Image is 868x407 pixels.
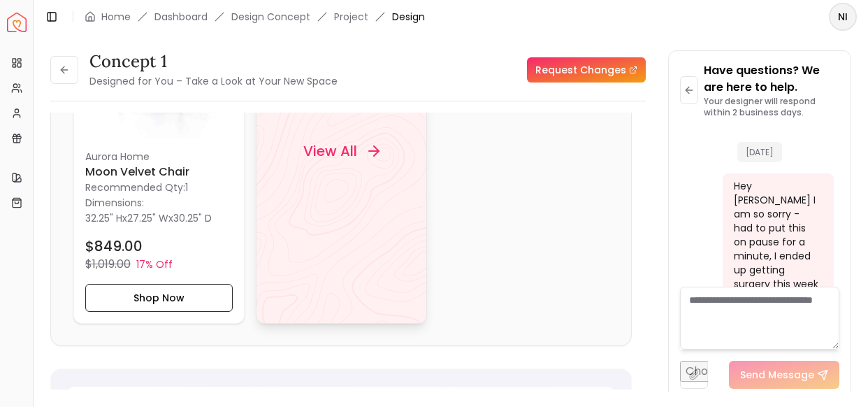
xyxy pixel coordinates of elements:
[704,96,839,118] p: Your designer will respond within 2 business days.
[527,57,646,83] a: Request Changes
[89,50,338,73] h3: Concept 1
[231,10,310,24] li: Design Concept
[127,210,168,224] span: 27.25" W
[830,4,855,29] span: NI
[101,10,131,24] a: Home
[7,13,27,32] img: Spacejoy Logo
[829,3,857,31] button: NI
[154,10,208,24] a: Dashboard
[136,257,173,271] p: 17% Off
[85,10,425,24] nav: breadcrumb
[85,236,143,255] h4: $849.00
[85,283,233,311] button: Shop Now
[737,142,782,162] span: [DATE]
[85,194,144,210] p: Dimensions:
[85,210,212,224] p: x x
[85,210,122,224] span: 32.25" H
[89,74,338,88] small: Designed for You – Take a Look at Your New Space
[85,163,233,180] h6: Moon Velvet Chair
[392,10,425,24] span: Design
[85,255,131,272] p: $1,019.00
[85,180,233,194] p: Recommended Qty: 1
[7,13,27,32] a: Spacejoy
[704,62,839,96] p: Have questions? We are here to help.
[303,141,356,161] h4: View All
[334,10,368,24] a: Project
[173,210,212,224] span: 30.25" D
[85,149,233,163] p: Aurora Home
